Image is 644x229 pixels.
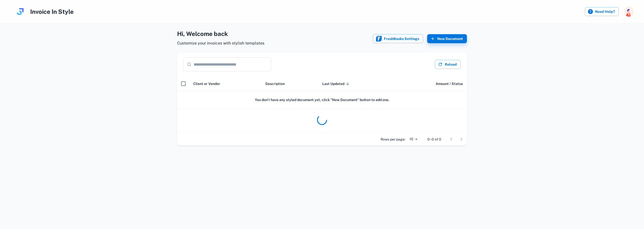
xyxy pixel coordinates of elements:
[15,7,25,17] img: logo.svg
[322,81,351,87] span: Last Updated
[177,40,264,46] span: Customize your invoices with stylish templates
[435,60,461,69] button: Reload
[376,36,382,42] img: FreshBooks icon
[624,7,634,17] img: photoURL
[177,29,264,38] h4: Hi , Welcome back
[427,34,467,43] button: New Document
[30,7,74,16] h4: Invoice In Style
[177,76,467,133] div: scrollable content
[436,81,463,87] span: Amount / Status
[193,81,220,87] span: Client or Vendor
[373,34,423,43] button: FreshBooks iconFreshBooks Settings
[427,136,441,142] p: 0–0 of 0
[381,136,405,142] p: Rows per page:
[585,7,619,16] label: Need Help?
[407,135,419,143] div: 10
[265,81,285,87] span: Description
[181,97,463,103] h6: You don't have any styled document yet, click "New Document" button to add one.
